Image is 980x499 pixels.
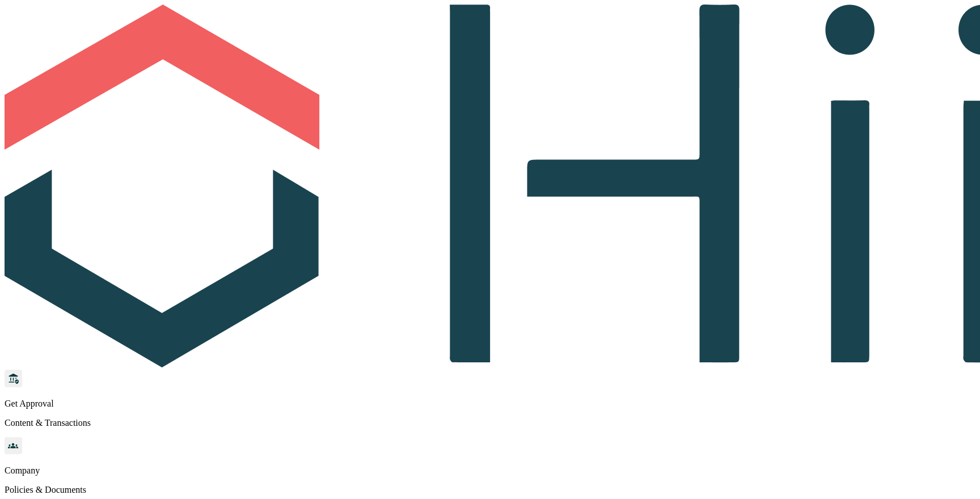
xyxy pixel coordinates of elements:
[5,418,975,428] p: Content & Transactions
[5,399,975,409] p: Get Approval
[5,485,975,495] p: Policies & Documents
[5,466,975,476] p: Company
[944,462,974,492] iframe: Open customer support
